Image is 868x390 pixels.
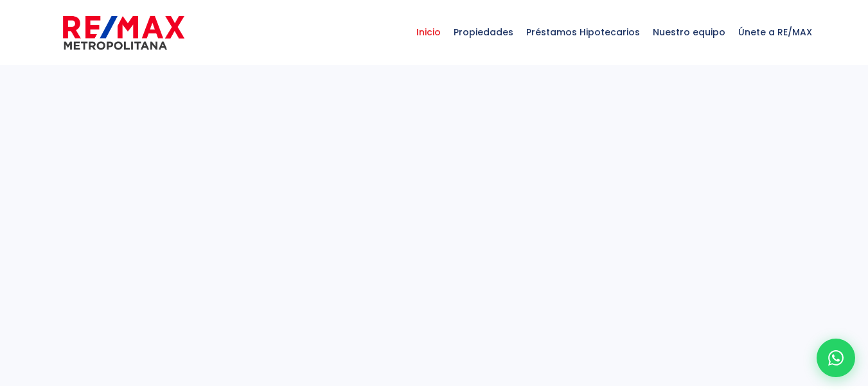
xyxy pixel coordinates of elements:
[646,13,732,51] span: Nuestro equipo
[410,13,447,51] span: Inicio
[732,13,819,51] span: Únete a RE/MAX
[63,13,184,52] img: remax-metropolitana-logo
[447,13,520,51] span: Propiedades
[520,13,646,51] span: Préstamos Hipotecarios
